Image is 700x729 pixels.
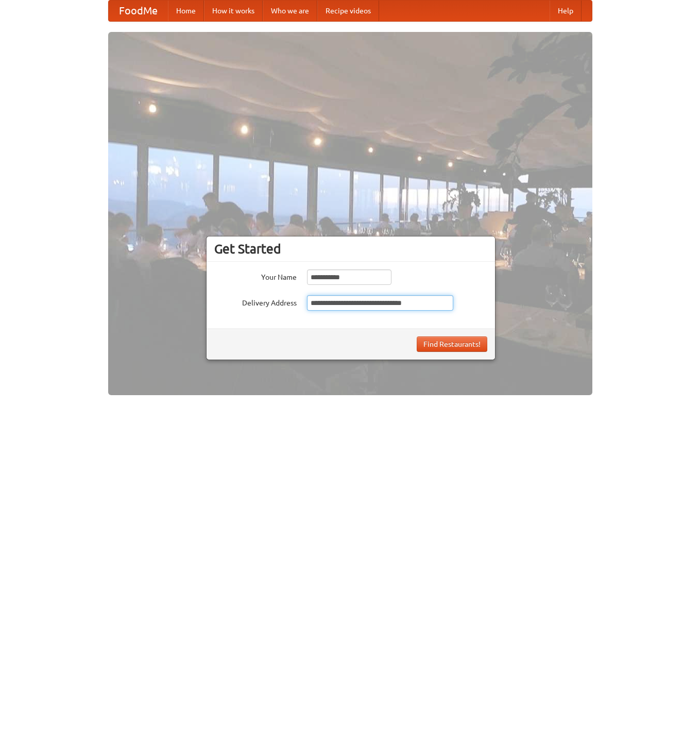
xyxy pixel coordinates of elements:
a: How it works [204,1,263,21]
label: Your Name [214,269,297,282]
a: Help [550,1,582,21]
a: Who we are [263,1,317,21]
a: FoodMe [109,1,168,21]
a: Recipe videos [317,1,379,21]
h3: Get Started [214,241,487,257]
label: Delivery Address [214,295,297,308]
button: Find Restaurants! [417,336,487,352]
a: Home [168,1,204,21]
